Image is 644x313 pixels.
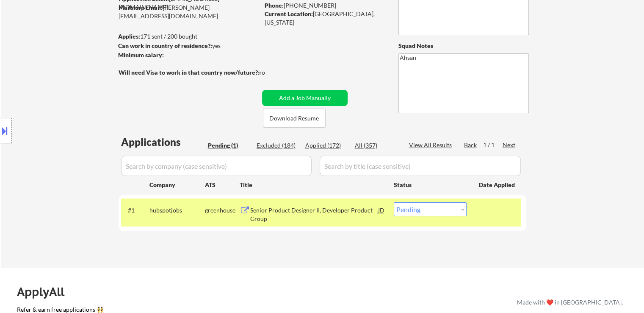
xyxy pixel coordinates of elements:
div: hubspotjobs [149,206,205,215]
strong: Minimum salary: [118,51,164,59]
div: 1 / 1 [483,141,503,149]
div: #1 [128,206,143,215]
div: greenhouse [205,206,240,215]
strong: Phone: [265,2,284,9]
div: All (357) [355,141,397,150]
strong: Can work in country of residence?: [118,42,212,49]
div: JD [377,202,386,218]
div: Back [464,141,478,149]
div: Excluded (184) [257,141,299,150]
div: Squad Notes [398,42,529,50]
div: Next [503,141,516,149]
div: ApplyAll [17,285,74,299]
div: Title [240,181,386,189]
div: [PHONE_NUMBER] [265,1,384,10]
strong: Current Location: [265,10,313,17]
strong: Mailslurp Email: [119,4,163,11]
div: Company [149,181,205,189]
div: [GEOGRAPHIC_DATA], [US_STATE] [265,10,384,26]
strong: Applies: [118,33,140,40]
div: Status [394,177,467,192]
strong: Will need Visa to work in that country now/future?: [119,69,260,76]
div: ATS [205,181,240,189]
div: [PERSON_NAME][EMAIL_ADDRESS][DOMAIN_NAME] [119,3,259,20]
div: yes [118,42,257,50]
div: no [258,68,282,77]
button: Add a Job Manually [262,90,348,106]
div: Applications [121,137,205,147]
div: View All Results [409,141,454,149]
input: Search by company (case sensitive) [121,156,312,176]
button: Download Resume [263,109,326,128]
div: 171 sent / 200 bought [118,32,259,41]
div: Date Applied [479,181,516,189]
input: Search by title (case sensitive) [320,156,521,176]
div: Senior Product Designer II, Developer Product Group [250,206,378,223]
div: Applied (172) [305,141,348,150]
div: Pending (1) [208,141,250,150]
